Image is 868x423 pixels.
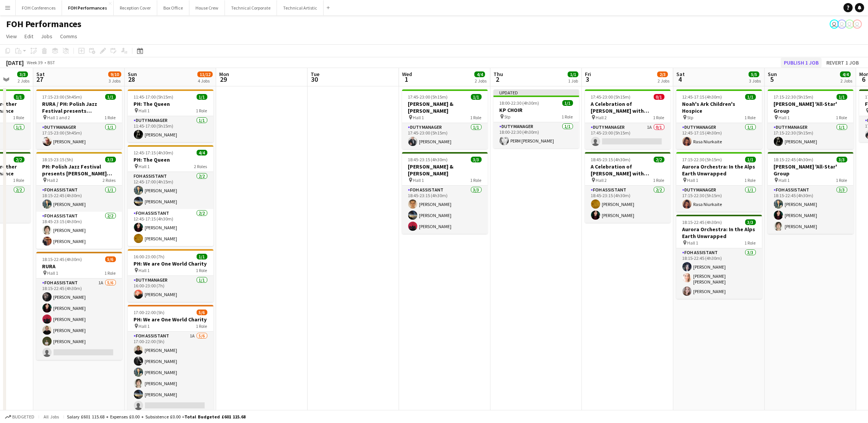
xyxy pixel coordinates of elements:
[402,89,488,149] app-job-card: 17:45-23:00 (5h15m)1/1[PERSON_NAME] & [PERSON_NAME] Hall 11 RoleDuty Manager1/117:45-23:00 (5h15m...
[134,150,174,156] span: 12:45-17:15 (4h30m)
[42,256,82,262] span: 18:15-22:45 (4h30m)
[413,115,424,120] span: Hall 1
[128,100,213,107] h3: PH: The Queen
[197,71,213,77] span: 11/12
[6,18,81,30] h1: FOH Performances
[402,123,488,149] app-card-role: Duty Manager1/117:45-23:00 (5h15m)[PERSON_NAME]
[585,186,671,223] app-card-role: FOH Assistant2/218:45-23:15 (4h30m)[PERSON_NAME][PERSON_NAME]
[47,60,55,65] div: BST
[654,157,664,162] span: 2/2
[105,256,116,262] span: 5/6
[198,78,212,84] div: 4 Jobs
[42,414,60,420] span: All jobs
[128,305,213,413] div: 17:00-22:00 (5h)5/6PH: We are One World Charity Hall 11 RoleFOH Assistant1A5/617:00-22:00 (5h)[PE...
[3,31,20,41] a: View
[108,71,121,77] span: 9/10
[36,100,122,114] h3: RURA / PH: Polish Jazz Festival presents [PERSON_NAME] Quintet
[840,78,852,84] div: 2 Jobs
[471,177,482,183] span: 1 Role
[596,177,607,183] span: Hall 2
[687,177,699,183] span: Hall 1
[768,186,853,234] app-card-role: FOH Assistant3/318:15-22:45 (4h30m)[PERSON_NAME][PERSON_NAME][PERSON_NAME]
[745,219,756,225] span: 3/3
[21,31,36,41] a: Edit
[562,100,573,106] span: 1/1
[493,122,579,148] app-card-role: Duty Manager1/118:00-22:30 (4h30m)PERM [PERSON_NAME]
[837,94,847,100] span: 1/1
[676,89,762,149] div: 12:45-17:15 (4h30m)1/1Noah's Ark Children's Hospice Stp1 RoleDuty Manager1/112:45-17:15 (4h30m)Ra...
[779,115,790,120] span: Hall 1
[493,89,579,96] div: Updated
[14,94,24,100] span: 1/1
[493,107,579,113] h3: KP CHOIR
[47,115,70,120] span: Hall 1 and 2
[682,94,722,100] span: 12:45-17:15 (4h30m)
[128,316,213,323] h3: PH: We are One World Charity
[836,177,847,183] span: 1 Role
[134,94,174,100] span: 11:45-17:00 (5h15m)
[408,94,448,100] span: 17:45-23:00 (5h15m)
[105,157,116,162] span: 3/3
[585,152,671,223] div: 18:45-23:15 (4h30m)2/2A Celebration of [PERSON_NAME] with [PERSON_NAME] and [PERSON_NAME] Hall 21...
[676,152,762,212] div: 17:15-22:30 (5h15m)1/1Aurora Orchestra: In the Alps Earth Unwrapped Hall 11 RoleDuty Manager1/117...
[585,100,671,114] h3: A Celebration of [PERSON_NAME] with [PERSON_NAME] and [PERSON_NAME]
[194,164,207,169] span: 2 Roles
[493,89,579,148] div: Updated18:00-22:30 (4h30m)1/1KP CHOIR Stp1 RoleDuty Manager1/118:00-22:30 (4h30m)PERM [PERSON_NAME]
[837,157,847,162] span: 3/3
[36,279,122,360] app-card-role: FOH Assistant1A5/618:15-22:45 (4h30m)[PERSON_NAME][PERSON_NAME][PERSON_NAME][PERSON_NAME][PERSON_...
[745,115,756,120] span: 1 Role
[41,33,52,40] span: Jobs
[676,163,762,177] h3: Aurora Orchestra: In the Alps Earth Unwrapped
[62,0,114,15] button: FOH Performances
[36,163,122,177] h3: PH: Polish Jazz Festival presents [PERSON_NAME] Quintet
[745,240,756,246] span: 1 Role
[67,414,246,420] div: Salary £601 115.68 + Expenses £0.00 + Subsistence £0.00 =
[749,78,761,84] div: 3 Jobs
[676,100,762,114] h3: Noah's Ark Children's Hospice
[658,78,669,84] div: 2 Jobs
[184,414,246,420] span: Total Budgeted £601 115.68
[768,89,853,149] app-job-card: 17:15-22:30 (5h15m)1/1[PERSON_NAME] 'All-Star' Group Hall 11 RoleDuty Manager1/117:15-22:30 (5h15...
[134,310,165,315] span: 17:00-22:00 (5h)
[47,270,59,276] span: Hall 1
[745,177,756,183] span: 1 Role
[36,123,122,149] app-card-role: Duty Manager1/117:15-23:00 (5h45m)[PERSON_NAME]
[36,71,45,78] span: Sat
[13,115,24,120] span: 1 Role
[401,75,412,84] span: 1
[585,71,591,78] span: Fri
[653,115,664,120] span: 1 Role
[128,276,213,302] app-card-role: Duty Manager1/116:00-23:00 (7h)[PERSON_NAME]
[6,59,24,66] div: [DATE]
[128,209,213,246] app-card-role: FOH Assistant2/212:45-17:15 (4h30m)[PERSON_NAME][PERSON_NAME]
[128,172,213,209] app-card-role: FOH Assistant2/212:45-17:00 (4h15m)[PERSON_NAME][PERSON_NAME]
[568,71,578,77] span: 1/1
[57,31,80,41] a: Comms
[745,157,756,162] span: 1/1
[36,186,122,212] app-card-role: FOH Assistant1/118:15-22:45 (4h30m)[PERSON_NAME]
[653,177,664,183] span: 1 Role
[197,150,207,156] span: 4/4
[774,94,814,100] span: 17:15-22:30 (5h15m)
[277,0,324,15] button: Technical Artistic
[134,254,165,259] span: 16:00-23:00 (7h)
[585,89,671,149] app-job-card: 17:45-23:00 (5h15m)0/1A Celebration of [PERSON_NAME] with [PERSON_NAME] and [PERSON_NAME] Hall 21...
[139,164,150,169] span: Hall 1
[840,71,851,77] span: 4/4
[139,267,150,273] span: Hall 1
[127,75,137,84] span: 28
[36,252,122,360] div: 18:15-22:45 (4h30m)5/6RURA Hall 11 RoleFOH Assistant1A5/618:15-22:45 (4h30m)[PERSON_NAME][PERSON_...
[196,323,207,329] span: 1 Role
[402,152,488,234] app-job-card: 18:45-23:15 (4h30m)3/3[PERSON_NAME] & [PERSON_NAME] Hall 11 RoleFOH Assistant3/318:45-23:15 (4h30...
[768,152,853,234] app-job-card: 18:15-22:45 (4h30m)3/3[PERSON_NAME] 'All-Star' Group Hall 11 RoleFOH Assistant3/318:15-22:45 (4h3...
[413,177,424,183] span: Hall 1
[853,19,862,29] app-user-avatar: Liveforce Admin
[745,94,756,100] span: 1/1
[408,157,448,162] span: 18:45-23:15 (4h30m)
[471,157,482,162] span: 3/3
[38,31,55,41] a: Jobs
[109,78,121,84] div: 3 Jobs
